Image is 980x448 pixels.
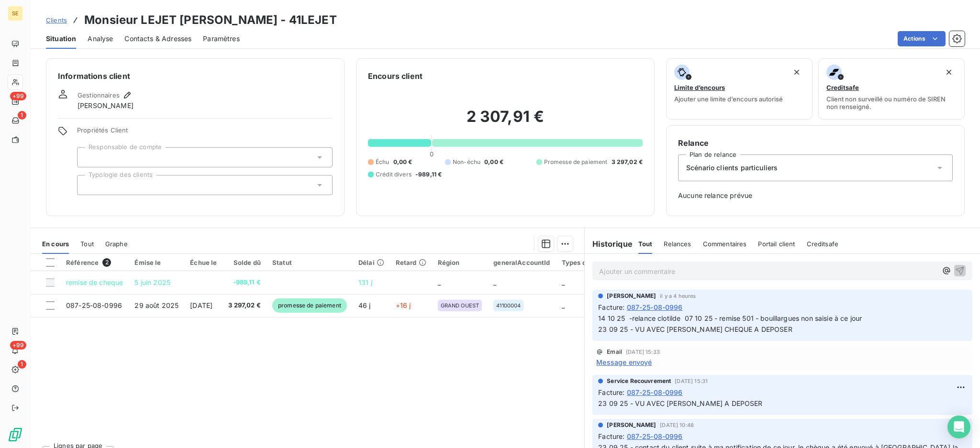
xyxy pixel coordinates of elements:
[46,16,67,24] span: Clients
[134,301,178,309] span: 29 août 2025
[78,91,120,99] span: Gestionnaires
[666,58,813,120] button: Limite d’encoursAjouter une limite d’encours autorisé
[66,258,123,267] div: Référence
[562,259,630,266] div: Types de contentieux
[675,378,708,384] span: [DATE] 15:31
[585,238,633,250] h6: Historique
[18,360,26,369] span: 1
[484,158,503,166] span: 0,00 €
[562,301,565,309] span: _
[496,303,521,308] span: 41100004
[438,278,441,286] span: _
[627,302,683,312] span: 087-25-08-0996
[46,15,67,25] a: Clients
[678,137,953,149] h6: Relance
[376,170,412,179] span: Crédit divers
[598,387,624,397] span: Facture :
[376,158,390,166] span: Échu
[272,259,347,266] div: Statut
[627,431,683,441] span: 087-25-08-0996
[898,31,946,46] button: Actions
[78,101,134,110] span: [PERSON_NAME]
[607,349,622,355] span: Email
[368,107,643,136] h2: 2 307,91 €
[638,240,653,248] span: Tout
[453,158,480,166] span: Non-échu
[393,158,412,166] span: 0,00 €
[85,153,93,162] input: Ajouter une valeur
[203,34,240,44] span: Paramètres
[596,357,652,367] span: Message envoyé
[85,181,93,189] input: Ajouter une valeur
[228,278,261,287] span: -989,11 €
[544,158,608,166] span: Promesse de paiement
[664,240,691,248] span: Relances
[612,158,643,166] span: 3 297,02 €
[46,34,76,44] span: Situation
[8,427,23,442] img: Logo LeanPay
[438,259,482,266] div: Région
[358,301,371,309] span: 46 j
[430,150,434,158] span: 0
[493,278,496,286] span: _
[818,58,965,120] button: CreditsafeClient non surveillé ou numéro de SIREN non renseigné.
[105,240,128,248] span: Graphe
[758,240,795,248] span: Portail client
[415,170,442,179] span: -989,11 €
[358,278,372,286] span: 131 j
[607,421,656,429] span: [PERSON_NAME]
[228,301,261,310] span: 3 297,02 €
[598,399,762,407] span: 23 09 25 - VU AVEC [PERSON_NAME] A DEPOSER
[807,240,839,248] span: Creditsafe
[598,431,624,441] span: Facture :
[66,278,123,286] span: remise de cheque
[626,349,660,355] span: [DATE] 15:33
[134,278,170,286] span: 5 juin 2025
[826,95,957,110] span: Client non surveillé ou numéro de SIREN non renseigné.
[947,415,970,438] div: Open Intercom Messenger
[228,259,261,266] div: Solde dû
[660,293,696,299] span: il y a 4 heures
[66,301,122,309] span: 087-25-08-0996
[42,240,69,248] span: En cours
[678,191,953,200] span: Aucune relance prévue
[77,126,333,140] span: Propriétés Client
[826,84,859,91] span: Creditsafe
[18,111,26,120] span: 1
[660,422,694,428] span: [DATE] 10:48
[272,298,347,313] span: promesse de paiement
[441,303,479,308] span: GRAND OUEST
[84,11,337,29] h3: Monsieur LEJET [PERSON_NAME] - 41LEJET
[627,387,683,397] span: 087-25-08-0996
[80,240,94,248] span: Tout
[607,377,671,385] span: Service Recouvrement
[58,70,333,82] h6: Informations client
[598,302,624,312] span: Facture :
[493,259,550,266] div: generalAccountId
[190,259,217,266] div: Échue le
[686,163,778,173] span: Scénario clients particuliers
[8,6,23,21] div: SE
[607,292,656,300] span: [PERSON_NAME]
[10,92,26,100] span: +99
[674,84,725,91] span: Limite d’encours
[124,34,191,44] span: Contacts & Adresses
[134,259,178,266] div: Émise le
[674,95,783,103] span: Ajouter une limite d’encours autorisé
[396,301,411,309] span: +16 j
[396,259,426,266] div: Retard
[88,34,113,44] span: Analyse
[358,259,384,266] div: Délai
[368,70,423,82] h6: Encours client
[10,341,26,350] span: +99
[562,278,565,286] span: _
[703,240,747,248] span: Commentaires
[102,258,111,267] span: 2
[190,301,212,309] span: [DATE]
